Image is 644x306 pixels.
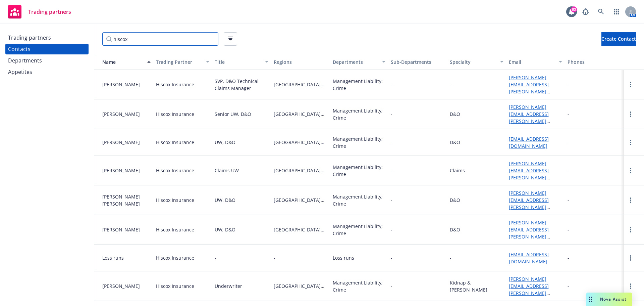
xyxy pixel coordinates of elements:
[568,111,569,118] div: -
[5,55,89,66] a: Departments
[215,58,261,65] div: Title
[8,32,51,43] div: Trading partners
[601,36,636,42] span: Create Contact
[568,196,569,204] div: -
[568,58,621,65] div: Phones
[506,54,565,70] button: Email
[156,167,194,174] div: Hiscox Insurance
[627,226,635,234] a: more
[391,167,392,174] span: -
[215,196,235,204] div: UW, D&O
[610,5,623,18] a: Switch app
[586,293,632,306] button: Nova Assist
[5,2,74,21] a: Trading partners
[391,58,444,65] div: Sub-Departments
[333,78,385,92] div: Management Liability; Crime
[333,135,385,149] div: Management Liability; Crime
[156,226,194,233] div: Hiscox Insurance
[274,139,327,146] span: [GEOGRAPHIC_DATA][US_STATE]
[215,78,268,92] div: SVP, D&O Technical Claims Manager
[102,282,151,290] div: [PERSON_NAME]
[212,54,271,70] button: Title
[156,196,194,204] div: Hiscox Insurance
[447,54,506,70] button: Specialty
[271,54,330,70] button: Regions
[102,111,151,118] div: [PERSON_NAME]
[274,254,327,261] span: -
[450,111,460,118] div: D&O
[509,219,549,247] a: [PERSON_NAME][EMAIL_ADDRESS][PERSON_NAME][DOMAIN_NAME]
[571,6,577,12] div: 83
[215,226,235,233] div: UW, D&O
[274,226,327,233] span: [GEOGRAPHIC_DATA][US_STATE]
[274,81,327,88] span: [GEOGRAPHIC_DATA][US_STATE]
[509,136,549,149] a: [EMAIL_ADDRESS][DOMAIN_NAME]
[450,196,460,204] div: D&O
[94,54,153,70] button: Name
[627,110,635,118] a: more
[450,279,503,293] div: Kidnap & [PERSON_NAME]
[509,190,549,224] a: [PERSON_NAME][EMAIL_ADDRESS][PERSON_NAME][PERSON_NAME][DOMAIN_NAME]
[102,32,218,46] input: Filter by keyword...
[450,81,451,88] div: -
[509,160,549,195] a: [PERSON_NAME][EMAIL_ADDRESS][PERSON_NAME][PERSON_NAME][DOMAIN_NAME]
[102,226,151,233] div: [PERSON_NAME]
[156,282,194,290] div: Hiscox Insurance
[5,44,89,54] a: Contacts
[627,282,635,290] a: more
[97,58,143,65] div: Name
[274,58,327,65] div: Regions
[102,167,151,174] div: [PERSON_NAME]
[450,167,465,174] div: Claims
[215,139,235,146] div: UW, D&O
[568,139,569,146] div: -
[568,167,569,174] div: -
[627,167,635,175] a: more
[568,226,569,233] div: -
[568,254,569,261] div: -
[627,196,635,204] a: more
[333,193,385,207] div: Management Liability; Crime
[568,81,569,88] div: -
[391,196,392,204] span: -
[391,111,392,118] span: -
[391,254,392,261] span: -
[274,167,327,174] span: [GEOGRAPHIC_DATA][US_STATE]
[215,167,239,174] div: Claims UW
[450,139,460,146] div: D&O
[330,54,388,70] button: Departments
[627,81,635,89] a: more
[215,254,216,261] div: -
[509,74,549,109] a: [PERSON_NAME][EMAIL_ADDRESS][PERSON_NAME][PERSON_NAME][DOMAIN_NAME]
[391,282,392,290] span: -
[333,164,385,178] div: Management Liability; Crime
[594,5,608,18] a: Search
[5,67,89,77] a: Appetites
[391,81,392,88] span: -
[8,44,31,54] div: Contacts
[156,139,194,146] div: Hiscox Insurance
[627,138,635,146] a: more
[274,282,327,290] span: [GEOGRAPHIC_DATA][US_STATE]
[274,111,327,118] span: [GEOGRAPHIC_DATA][US_STATE]
[8,67,32,77] div: Appetites
[333,279,385,293] div: Management Liability; Crime
[5,32,89,43] a: Trading partners
[333,58,378,65] div: Departments
[8,55,42,66] div: Departments
[565,54,624,70] button: Phones
[215,111,251,118] div: Senior UW, D&O
[215,282,242,290] div: Underwriter
[333,223,385,237] div: Management Liability; Crime
[450,254,451,261] div: -
[388,54,447,70] button: Sub-Departments
[333,107,385,121] div: Management Liability; Crime
[102,139,151,146] div: [PERSON_NAME]
[509,58,555,65] div: Email
[391,139,392,146] span: -
[153,54,212,70] button: Trading Partner
[391,226,392,233] span: -
[509,251,549,265] a: [EMAIL_ADDRESS][DOMAIN_NAME]
[156,81,194,88] div: Hiscox Insurance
